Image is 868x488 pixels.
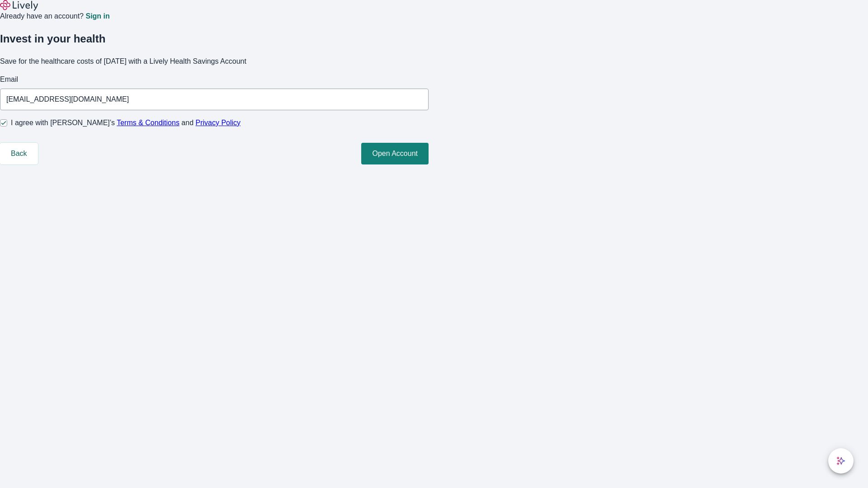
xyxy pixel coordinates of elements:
span: I agree with [PERSON_NAME]’s and [11,117,241,128]
a: Sign in [85,13,109,20]
svg: Lively AI Assistant [836,456,845,465]
button: Open Account [361,143,429,164]
a: Privacy Policy [196,119,241,127]
button: chat [828,448,854,474]
a: Terms & Conditions [117,119,179,127]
